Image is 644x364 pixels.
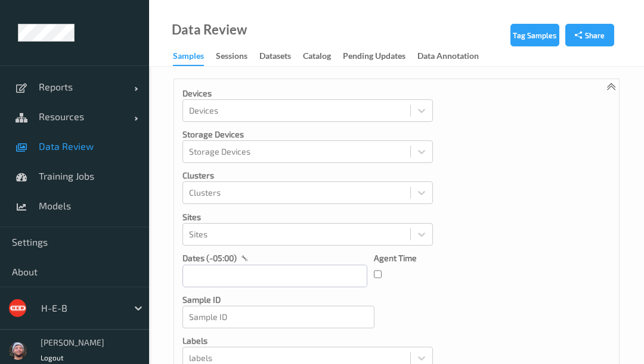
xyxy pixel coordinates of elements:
[565,24,614,46] button: Share
[172,24,247,36] div: Data Review
[182,335,433,347] p: labels
[417,50,479,65] div: Data Annotation
[182,294,374,306] p: Sample ID
[303,48,343,65] a: Catalog
[303,50,331,65] div: Catalog
[374,252,417,264] p: Agent Time
[259,50,291,65] div: Datasets
[182,87,433,99] p: Devices
[216,50,247,65] div: Sessions
[216,48,259,65] a: Sessions
[182,128,433,140] p: Storage Devices
[173,48,216,66] a: Samples
[417,48,491,65] a: Data Annotation
[182,170,433,181] p: Clusters
[259,48,303,65] a: Datasets
[182,211,433,223] p: Sites
[343,48,417,65] a: Pending Updates
[173,50,204,66] div: Samples
[510,24,559,46] button: Tag Samples
[182,252,237,264] p: dates (-05:00)
[343,50,405,65] div: Pending Updates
